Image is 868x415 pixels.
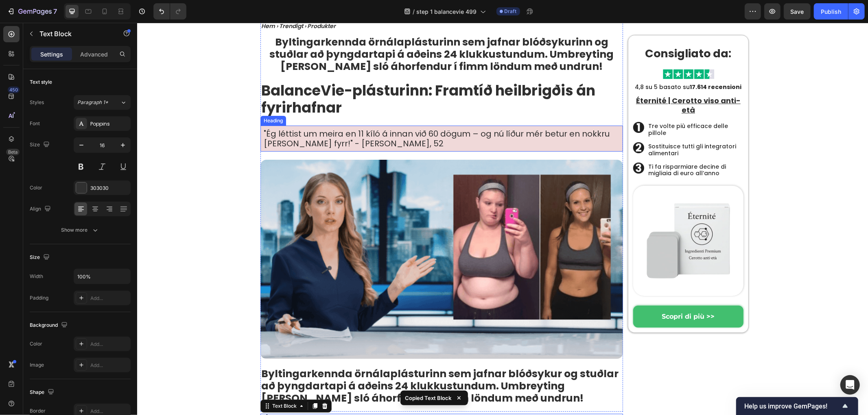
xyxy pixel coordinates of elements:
[30,273,43,280] div: Width
[784,3,811,20] button: Save
[30,407,46,415] div: Border
[30,204,52,215] div: Align
[553,60,605,68] strong: 17.614 recensioni
[90,362,129,369] div: Add...
[30,99,44,106] div: Styles
[30,120,40,127] div: Font
[77,99,108,106] span: Paragraph 1*
[510,99,606,115] h2: Tre volte più efficace delle pillole
[821,7,841,16] div: Publish
[124,0,199,6] p: ⁠⁠⁠⁠⁠⁠⁠
[6,149,20,155] div: Beta
[123,344,486,382] h1: Rich Text Editor. Editing area: main
[510,140,606,155] h2: Ti fa risparmiare decine di migliaia di euro all’anno
[505,8,517,15] span: Draft
[74,269,130,284] input: Auto
[133,12,477,51] strong: Byltingarkennda örnálaplásturinn sem jafnar blóðsykurinn og stuðlar að þyngdartapi á aðeins 24 kl...
[30,361,44,369] div: Image
[123,137,486,336] img: gempages_578032762192134844-46430348-d63b-4a88-a956-2f277d00313c.png
[496,283,606,305] a: Scopri di più >>
[525,290,578,298] strong: Scopri di più >>
[30,340,42,348] div: Color
[90,185,129,192] div: 303030
[524,44,579,58] img: gempages_578032762192134844-78643aa4-69dc-477f-9370-88a7cbb978c6.webp
[61,226,99,234] div: Show more
[123,59,486,95] h1: Rich Text Editor. Editing area: main
[39,29,109,39] p: Text Block
[30,139,51,150] div: Size
[30,223,131,237] button: Show more
[30,320,69,331] div: Background
[30,252,51,263] div: Size
[744,401,850,411] button: Show survey - Help us improve GemPages!
[125,94,147,102] div: Heading
[30,294,48,302] div: Padding
[496,163,606,273] img: gempages_578032762192134844-a4e13419-af27-4c06-98e6-4a117a0fae56.png
[413,7,415,16] span: /
[90,408,129,415] div: Add...
[90,120,129,128] div: Poppins
[90,295,129,302] div: Add...
[814,3,848,20] button: Publish
[153,3,186,20] div: Undo/Redo
[496,120,507,130] img: gempages_578032762192134844-16233eca-4ee0-427a-9773-9ba33a383d59.webp
[53,7,57,16] p: 7
[30,387,56,398] div: Shape
[496,99,507,110] img: gempages_578032762192134844-05d68270-778e-4605-9508-e4f8dd063193.webp
[124,59,485,93] p: ⁠⁠⁠⁠⁠⁠⁠
[3,3,61,20] button: 7
[137,23,868,415] iframe: Design area
[30,184,42,191] div: Color
[74,95,131,110] button: Paragraph 1*
[510,120,606,135] h2: Sostituisce tutti gli integratori alimentari
[124,13,485,50] p: ⁠⁠⁠⁠⁠⁠⁠
[499,73,603,92] u: Éternité | Cerotto viso anti-età
[791,8,804,15] span: Save
[405,394,452,402] p: Copied Text Block
[127,106,483,126] p: "Ég léttist um meira en 11 kíló á innan við 60 dögum – og nú líður mér betur en nokkru [PERSON_NA...
[496,23,606,39] h2: Consigliato da:
[840,375,860,395] div: Open Intercom Messenger
[417,7,477,16] span: step 1 balancevie 499
[123,13,486,51] h1: Rich Text Editor. Editing area: main
[90,341,129,348] div: Add...
[80,50,108,59] p: Advanced
[124,344,481,382] strong: Byltingarkennda örnálaplásturinn sem jafnar blóðsykur og stuðlar að þyngdartapi á aðeins 24 klukk...
[133,380,161,387] div: Text Block
[8,87,20,93] div: 450
[496,140,507,151] img: gempages_578032762192134844-33fadacb-6921-4b67-ba0d-9e9a8cba2589.webp
[496,60,606,69] h2: 4,8 su 5 basato su
[30,78,52,86] div: Text style
[123,103,486,129] h1: Rich Text Editor. Editing area: main
[124,58,458,95] strong: BalanceVie-plásturinn: Framtíð heilbrigðis án fyrirhafnar
[40,50,63,59] p: Settings
[744,402,840,410] span: Help us improve GemPages!
[123,391,486,414] div: Rich Text Editor. Editing area: main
